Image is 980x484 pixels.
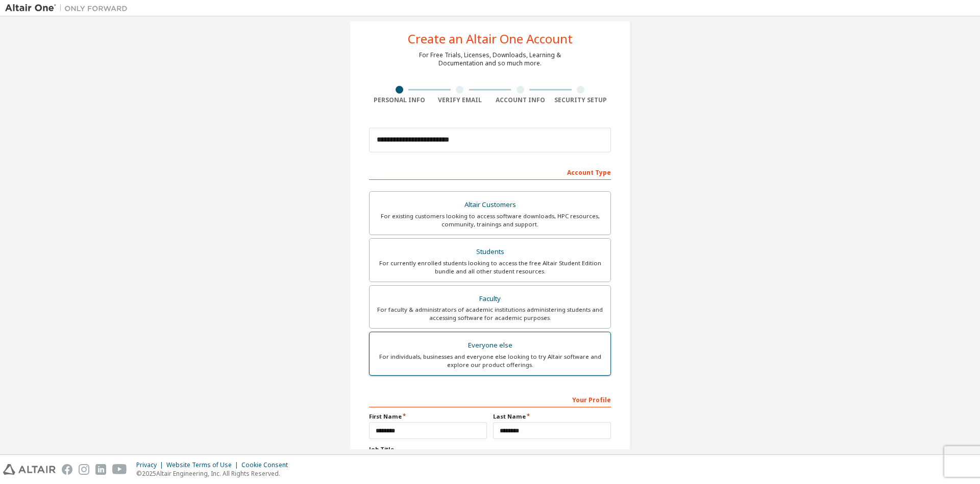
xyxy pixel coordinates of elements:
img: altair_logo.svg [3,464,56,475]
div: Verify Email [430,96,491,104]
img: instagram.svg [79,464,89,475]
div: Website Terms of Use [166,461,241,469]
div: Privacy [136,461,166,469]
div: Cookie Consent [241,461,294,469]
label: Job Title [369,445,611,453]
label: First Name [369,412,487,421]
div: For currently enrolled students looking to access the free Altair Student Edition bundle and all ... [376,259,604,275]
img: youtube.svg [112,464,127,475]
div: Personal Info [369,96,430,104]
img: Altair One [5,3,133,13]
div: Account Info [490,96,551,104]
div: For Free Trials, Licenses, Downloads, Learning & Documentation and so much more. [419,51,561,67]
p: © 2025 Altair Engineering, Inc. All Rights Reserved. [136,469,294,478]
div: Your Profile [369,391,611,407]
div: Security Setup [551,96,611,104]
div: Everyone else [376,338,604,353]
label: Last Name [493,412,611,421]
div: For existing customers looking to access software downloads, HPC resources, community, trainings ... [376,212,604,228]
div: Create an Altair One Account [408,33,573,45]
div: Account Type [369,164,611,180]
div: Faculty [376,292,604,306]
div: Altair Customers [376,198,604,212]
div: For individuals, businesses and everyone else looking to try Altair software and explore our prod... [376,353,604,369]
div: Students [376,245,604,259]
img: facebook.svg [62,464,72,475]
div: For faculty & administrators of academic institutions administering students and accessing softwa... [376,306,604,322]
img: linkedin.svg [95,464,106,475]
